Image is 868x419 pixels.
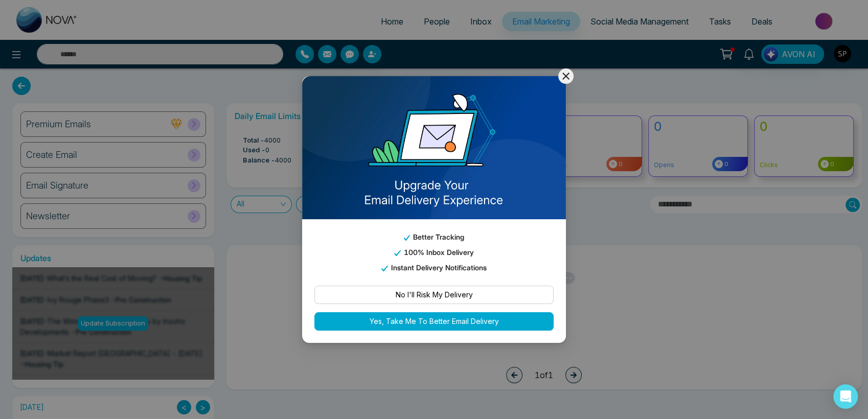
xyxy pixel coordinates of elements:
img: tick_email_template.svg [394,250,400,256]
p: Better Tracking [314,231,554,243]
button: Yes, Take Me To Better Email Delivery [314,312,554,331]
img: email_template_bg.png [302,76,566,219]
p: Instant Delivery Notifications [314,262,554,273]
img: tick_email_template.svg [381,266,387,271]
img: tick_email_template.svg [404,235,410,241]
button: No I'll Risk My Delivery [314,286,554,304]
div: Open Intercom Messenger [833,384,858,409]
p: 100% Inbox Delivery [314,247,554,258]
